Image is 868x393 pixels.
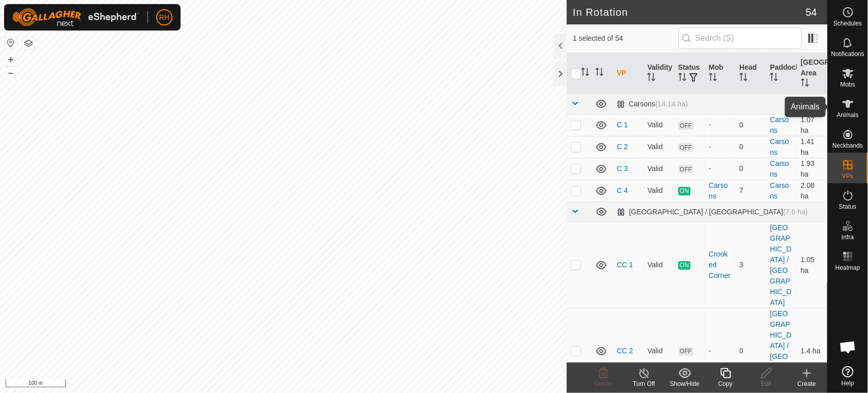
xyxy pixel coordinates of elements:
[787,379,827,388] div: Create
[735,136,766,158] td: 0
[770,74,778,82] p-sorticon: Activate to sort
[294,380,324,389] a: Contact Us
[770,137,789,156] a: Carsons
[655,100,688,108] span: (14.14 ha)
[783,208,807,216] span: (7.6 ha)
[770,181,789,200] a: Carsons
[595,380,613,387] span: Delete
[573,6,806,18] h2: In Rotation
[643,180,674,202] td: Valid
[770,159,789,178] a: Carsons
[705,379,746,388] div: Copy
[766,53,796,94] th: Paddock
[806,5,817,20] span: 54
[573,33,678,44] span: 1 selected of 54
[678,121,693,130] span: OFF
[5,67,17,79] button: –
[664,379,705,388] div: Show/Hide
[801,80,809,88] p-sorticon: Activate to sort
[12,8,139,26] img: Gallagher Logo
[835,265,860,271] span: Heatmap
[739,74,747,82] p-sorticon: Activate to sort
[22,37,35,49] button: Map Layers
[679,27,802,49] input: Search (S)
[643,53,674,94] th: Validity
[831,51,864,57] span: Notifications
[797,114,827,136] td: 1.07 ha
[678,74,686,82] p-sorticon: Activate to sort
[709,163,731,174] div: -
[797,158,827,180] td: 1.93 ha
[617,261,633,269] a: CC 1
[5,53,17,66] button: +
[709,74,717,82] p-sorticon: Activate to sort
[770,223,791,306] a: [GEOGRAPHIC_DATA] / [GEOGRAPHIC_DATA]
[832,143,863,149] span: Neckbands
[709,346,731,356] div: -
[617,208,807,216] div: [GEOGRAPHIC_DATA] / [GEOGRAPHIC_DATA]
[797,180,827,202] td: 2.08 ha
[770,310,791,392] a: [GEOGRAPHIC_DATA] / [GEOGRAPHIC_DATA]
[617,100,688,108] div: Carsons
[678,143,693,152] span: OFF
[581,69,589,77] p-sorticon: Activate to sort
[797,53,827,94] th: [GEOGRAPHIC_DATA] Area
[678,165,693,174] span: OFF
[842,234,854,240] span: Infra
[613,53,643,94] th: VP
[643,136,674,158] td: Valid
[770,116,789,134] a: Carsons
[841,81,855,88] span: Mobs
[735,53,766,94] th: Head
[797,222,827,308] td: 1.05 ha
[617,143,628,151] a: C 2
[617,164,628,173] a: C 3
[839,204,856,210] span: Status
[5,37,17,49] button: Reset Map
[643,158,674,180] td: Valid
[735,114,766,136] td: 0
[617,347,633,355] a: CC 2
[674,53,705,94] th: Status
[837,112,859,118] span: Animals
[595,69,603,77] p-sorticon: Activate to sort
[643,114,674,136] td: Valid
[643,222,674,308] td: Valid
[797,136,827,158] td: 1.41 ha
[709,180,731,202] div: Carsons
[746,379,787,388] div: Edit
[159,12,169,23] span: RH
[678,347,693,356] span: OFF
[243,380,281,389] a: Privacy Policy
[842,173,853,179] span: VPs
[842,380,854,386] span: Help
[705,53,735,94] th: Mob
[735,180,766,202] td: 7
[709,120,731,130] div: -
[735,158,766,180] td: 0
[617,186,628,194] a: C 4
[709,249,731,281] div: Crooked Corner
[833,332,863,362] div: Open chat
[833,20,862,26] span: Schedules
[735,222,766,308] td: 3
[678,187,690,195] span: ON
[828,362,868,390] a: Help
[678,261,690,270] span: ON
[617,121,628,129] a: C 1
[624,379,664,388] div: Turn Off
[647,74,655,82] p-sorticon: Activate to sort
[709,142,731,152] div: -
